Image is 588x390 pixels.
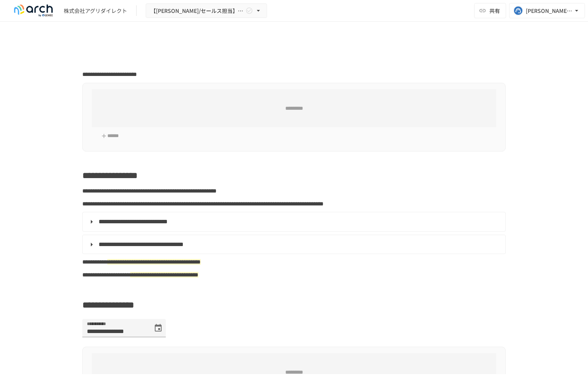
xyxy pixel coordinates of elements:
[64,7,127,15] div: 株式会社アグリダイレクト
[509,3,585,18] button: [PERSON_NAME][EMAIL_ADDRESS][DOMAIN_NAME]
[146,3,267,18] button: 【[PERSON_NAME]/セールス担当】株式会社アグリダイレクト様_初期設定サポート
[9,5,58,17] img: logo-default@2x-9cf2c760.svg
[151,6,244,16] span: 【[PERSON_NAME]/セールス担当】株式会社アグリダイレクト様_初期設定サポート
[474,3,506,18] button: 共有
[151,321,166,336] button: Choose date, selected date is 2025年10月8日
[489,6,500,15] span: 共有
[526,6,573,16] div: [PERSON_NAME][EMAIL_ADDRESS][DOMAIN_NAME]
